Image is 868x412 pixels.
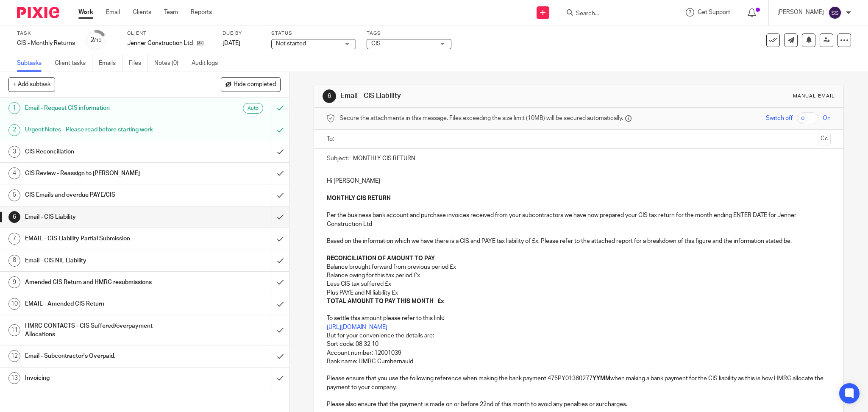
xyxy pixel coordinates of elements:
h1: CIS Reconciliation [25,145,184,158]
img: svg%3E [828,6,842,19]
img: Pixie [17,7,59,18]
strong: TOTAL AMOUNT TO PAY THIS MONTH £x [327,298,444,304]
div: 11 [8,324,20,336]
div: 13 [8,372,20,384]
div: CIS - Monthly Returns [17,39,75,47]
span: Not started [276,41,306,47]
h1: EMAIL - Amended CIS Return [25,298,184,310]
a: Notes (0) [154,55,185,72]
span: On [823,114,831,122]
div: Manual email [793,93,835,100]
div: 12 [8,350,20,362]
a: Clients [133,8,151,17]
label: Status [271,30,356,37]
div: Auto [243,103,263,114]
label: Client [127,30,212,37]
h1: CIS Review - Reassign to [PERSON_NAME] [25,167,184,180]
div: 1 [8,102,20,114]
a: Files [129,55,148,72]
p: Hi [PERSON_NAME] [327,177,831,185]
span: CIS [371,41,381,47]
strong: MONTHLY CIS RETURN [327,195,391,201]
div: 7 [8,233,20,245]
a: Audit logs [192,55,224,72]
p: Balance owing for this tax period £x [327,271,831,280]
div: 2 [8,124,20,136]
label: Task [17,30,75,37]
h1: Email - Subcontractor's Overpaid. [25,350,184,362]
a: [URL][DOMAIN_NAME] [327,324,387,330]
h1: Invoicing [25,372,184,384]
span: Switch off [766,114,793,122]
a: Team [164,8,178,17]
h1: CIS Emails and overdue PAYE/CIS [25,189,184,201]
span: Hide completed [234,81,276,88]
div: 3 [8,146,20,158]
button: + Add subtask [8,77,55,92]
div: 8 [8,255,20,267]
a: Subtasks [17,55,48,72]
a: Emails [99,55,122,72]
h1: EMAIL - CIS Liability Partial Submission [25,232,184,245]
button: Cc [818,133,831,145]
small: /13 [94,38,102,43]
button: Hide completed [221,77,281,92]
span: Secure the attachments in this message. Files exceeding the size limit (10MB) will be secured aut... [339,114,623,122]
a: Work [78,8,93,17]
strong: YYMM [593,376,610,381]
p: To settle this amount please refer to this link: But for your convenience the details are: Sort c... [327,306,831,392]
label: Tags [367,30,451,37]
label: Subject: [327,154,349,163]
p: Please also ensure that the payment is made on or before 22nd of this month to avoid any penaltie... [327,400,831,409]
h1: Email - CIS Liability [25,211,184,223]
p: Jenner Construction Ltd [127,39,193,47]
span: [DATE] [223,40,240,46]
div: 6 [8,211,20,223]
div: 2 [90,35,102,45]
strong: RECONCILIATION OF AMOUNT TO PAY [327,256,435,262]
div: 5 [8,189,20,201]
p: Less CIS tax suffered £x [327,280,831,288]
p: Plus PAYE and NI liability £x [327,289,831,297]
p: [PERSON_NAME] [777,8,824,17]
h1: Email - CIS NIL Liability [25,254,184,267]
h1: Email - CIS Liability [340,92,597,100]
p: Per the business bank account and purchase invoices received from your subcontractors we have now... [327,194,831,263]
p: Balance brought forward from previous period £x [327,263,831,271]
h1: HMRC CONTACTS - CIS Suffered/overpayment Allocations [25,320,184,341]
label: To: [327,135,336,143]
a: Reports [191,8,212,17]
h1: Amended CIS Return and HMRC resubmissions [25,276,184,289]
a: Client tasks [55,55,92,72]
span: Get Support [698,9,730,15]
a: Email [106,8,120,17]
div: 9 [8,276,20,288]
div: 10 [8,298,20,310]
div: 4 [8,167,20,179]
h1: Urgent Notes - Please read before starting work [25,123,184,136]
h1: Email - Request CIS information [25,102,184,114]
div: 6 [323,89,336,103]
input: Search [575,10,651,18]
label: Due by [223,30,261,37]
